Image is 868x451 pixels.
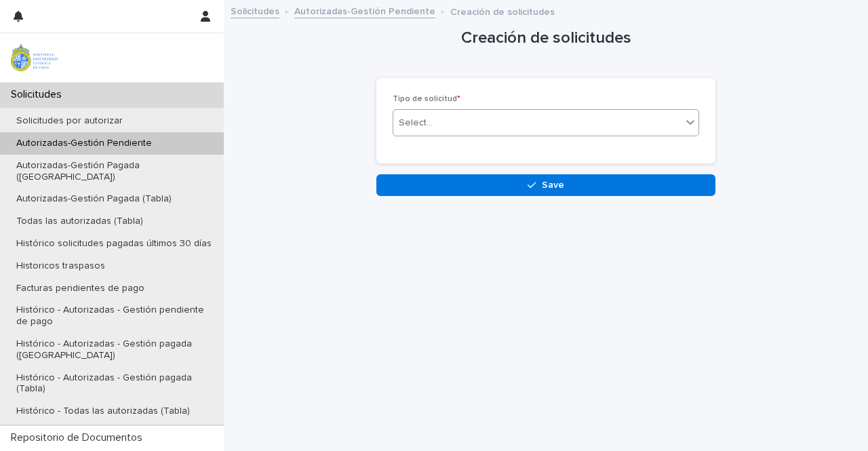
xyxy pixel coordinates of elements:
p: Autorizadas-Gestión Pagada ([GEOGRAPHIC_DATA]) [5,160,224,183]
img: iqsleoUpQLaG7yz5l0jK [11,44,58,71]
div: Select... [399,116,433,130]
p: Todas las autorizadas (Tabla) [5,216,154,227]
span: Tipo de solicitud [393,95,460,103]
p: Historicos traspasos [5,260,116,272]
p: Solicitudes por autorizar [5,115,134,127]
p: Histórico solicitudes pagadas últimos 30 días [5,238,222,250]
p: Facturas pendientes de pago [5,283,155,294]
p: Histórico - Autorizadas - Gestión pagada ([GEOGRAPHIC_DATA]) [5,338,224,361]
p: Autorizadas-Gestión Pendiente [5,138,163,149]
button: Save [376,174,715,196]
p: Solicitudes [5,88,73,101]
span: Save [542,180,564,190]
a: Autorizadas-Gestión Pendiente [294,3,435,18]
h1: Creación de solicitudes [376,28,715,48]
p: Repositorio de Documentos [5,431,153,444]
p: Creación de solicitudes [450,3,555,18]
a: Solicitudes [231,3,279,18]
p: Histórico - Autorizadas - Gestión pagada (Tabla) [5,372,224,395]
p: Autorizadas-Gestión Pagada (Tabla) [5,193,182,205]
p: Histórico - Todas las autorizadas (Tabla) [5,406,201,417]
p: Histórico - Autorizadas - Gestión pendiente de pago [5,305,224,328]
